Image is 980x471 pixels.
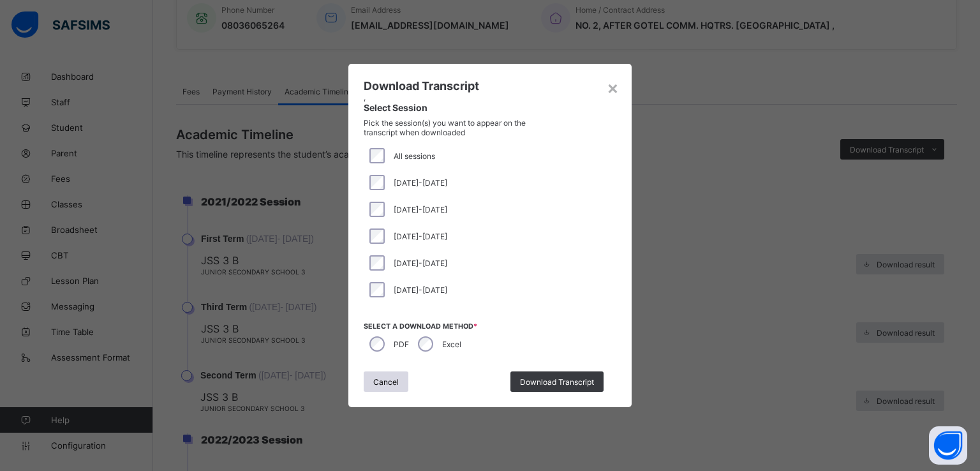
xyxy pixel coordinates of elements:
[364,102,607,113] span: Select Session
[364,322,616,331] span: Select a download method
[520,377,594,387] span: Download Transcript
[607,77,619,98] div: ×
[394,151,435,161] span: All sessions
[442,340,461,349] label: Excel
[364,118,534,137] span: Pick the session(s) you want to appear on the transcript when downloaded
[364,79,479,93] span: Download Transcript
[394,340,409,349] label: PDF
[394,285,447,295] span: [DATE]-[DATE]
[364,93,607,137] div: ,
[394,232,447,241] span: [DATE]-[DATE]
[929,426,967,465] button: Open asap
[394,258,447,268] span: [DATE]-[DATE]
[394,178,447,188] span: [DATE]-[DATE]
[373,377,399,387] span: Cancel
[394,205,447,214] span: [DATE]-[DATE]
